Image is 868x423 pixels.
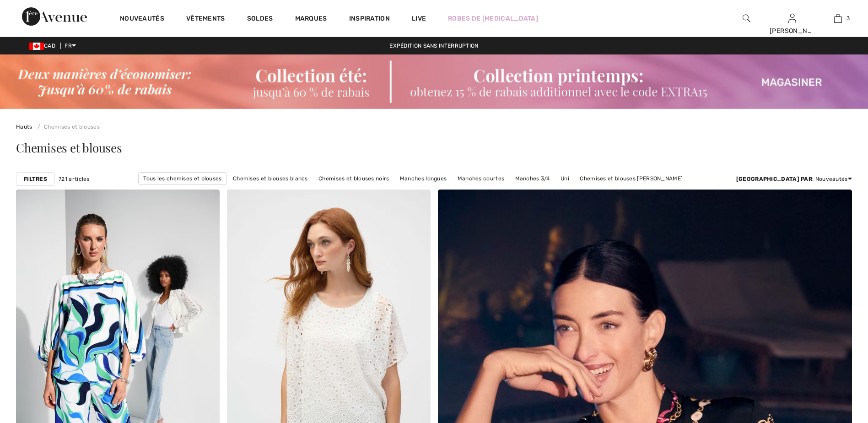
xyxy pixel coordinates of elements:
[736,175,852,183] div: : Nouveautés
[453,173,509,184] a: Manches courtes
[788,13,796,24] img: Mes infos
[575,173,687,184] a: Chemises et blouses [PERSON_NAME]
[743,13,750,24] img: recherche
[511,173,555,184] a: Manches 3/4
[412,14,426,23] a: Live
[29,43,44,50] img: Canadian Dollar
[65,43,76,49] span: FR
[736,176,812,182] strong: [GEOGRAPHIC_DATA] par
[556,173,574,184] a: Uni
[834,13,842,24] img: Mon panier
[186,15,225,24] a: Vêtements
[448,14,538,23] a: Robes de [MEDICAL_DATA]
[34,124,100,130] a: Chemises et blouses
[59,175,90,183] span: 721 articles
[357,185,469,197] a: Chemises et blouses [PERSON_NAME]
[120,15,164,24] a: Nouveautés
[810,354,859,377] iframe: Ouvre un widget dans lequel vous pouvez trouver plus d’informations
[395,173,452,184] a: Manches longues
[24,175,47,183] strong: Filtres
[770,26,814,36] div: [PERSON_NAME]
[16,124,32,130] a: Hauts
[247,15,273,24] a: Soldes
[228,173,313,184] a: Chemises et blouses blancs
[846,14,850,22] span: 3
[788,14,796,22] a: Se connecter
[138,172,226,185] a: Tous les chemises et blouses
[16,140,122,156] span: Chemises et blouses
[295,15,327,24] a: Marques
[349,15,390,24] span: Inspiration
[815,13,860,24] a: 3
[29,43,59,49] span: CAD
[314,173,394,184] a: Chemises et blouses noirs
[22,7,87,26] img: 1ère Avenue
